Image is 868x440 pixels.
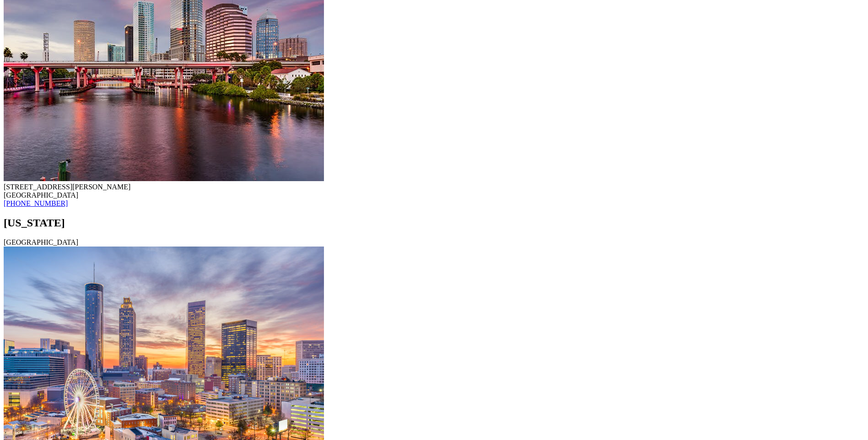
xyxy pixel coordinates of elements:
[4,183,864,199] div: [STREET_ADDRESS][PERSON_NAME] [GEOGRAPHIC_DATA]
[4,199,68,207] a: [PHONE_NUMBER]
[4,217,864,229] h2: [US_STATE]
[4,238,864,247] div: [GEOGRAPHIC_DATA]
